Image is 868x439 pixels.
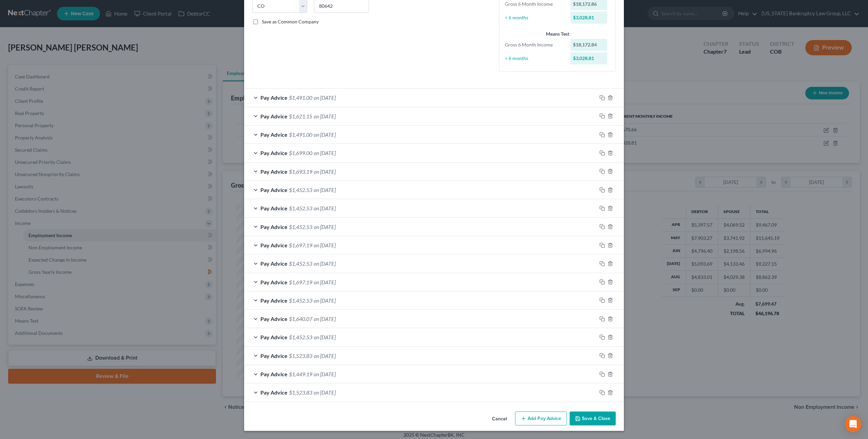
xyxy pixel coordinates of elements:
span: on [DATE] [314,352,336,359]
span: on [DATE] [314,113,336,119]
span: on [DATE] [314,389,336,396]
div: Gross 6 Month Income [501,41,567,48]
span: on [DATE] [314,297,336,304]
div: $3,028.81 [570,12,608,24]
div: ÷ 6 months [501,14,567,21]
span: Pay Advice [260,334,288,340]
div: Gross 6 Month Income [501,1,567,7]
span: on [DATE] [314,371,336,377]
span: on [DATE] [314,242,336,248]
span: Pay Advice [260,242,288,248]
span: on [DATE] [314,94,336,101]
span: on [DATE] [314,168,336,175]
span: $1,452.53 [289,187,312,193]
span: Pay Advice [260,316,288,322]
span: $1,621.15 [289,113,312,119]
span: Pay Advice [260,131,288,138]
span: $1,452.53 [289,205,312,211]
span: on [DATE] [314,224,336,230]
span: $1,452.53 [289,297,312,304]
span: on [DATE] [314,187,336,193]
span: Pay Advice [260,168,288,175]
span: on [DATE] [314,205,336,211]
span: Pay Advice [260,150,288,156]
span: on [DATE] [314,150,336,156]
span: Pay Advice [260,279,288,285]
div: Means Test [505,31,610,37]
span: $1,523.83 [289,389,312,396]
span: on [DATE] [314,279,336,285]
span: $1,699.00 [289,150,312,156]
div: $3,028.81 [570,52,608,64]
span: $1,693.19 [289,168,312,175]
span: Pay Advice [260,260,288,267]
span: $1,640.07 [289,316,312,322]
span: Pay Advice [260,205,288,211]
span: on [DATE] [314,334,336,340]
button: Save & Close [570,412,616,426]
span: Pay Advice [260,94,288,101]
span: on [DATE] [314,260,336,267]
span: Save as Common Company [262,19,319,24]
div: $18,172.84 [570,39,608,51]
span: on [DATE] [314,316,336,322]
span: $1,452.53 [289,334,312,340]
div: ÷ 6 months [501,55,567,62]
span: $1,523.83 [289,352,312,359]
span: Pay Advice [260,297,288,304]
button: Add Pay Advice [515,412,567,426]
span: $1,452.53 [289,260,312,267]
span: $1,697.19 [289,242,312,248]
span: Pay Advice [260,371,288,377]
span: Pay Advice [260,113,288,119]
button: Cancel [487,412,512,426]
span: on [DATE] [314,131,336,138]
span: Pay Advice [260,352,288,359]
span: Pay Advice [260,389,288,396]
span: $1,491.00 [289,131,312,138]
div: Open Intercom Messenger [845,416,861,432]
span: $1,452.53 [289,224,312,230]
span: $1,697.19 [289,279,312,285]
span: $1,449.19 [289,371,312,377]
span: Pay Advice [260,187,288,193]
span: $1,491.00 [289,94,312,101]
span: Pay Advice [260,224,288,230]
